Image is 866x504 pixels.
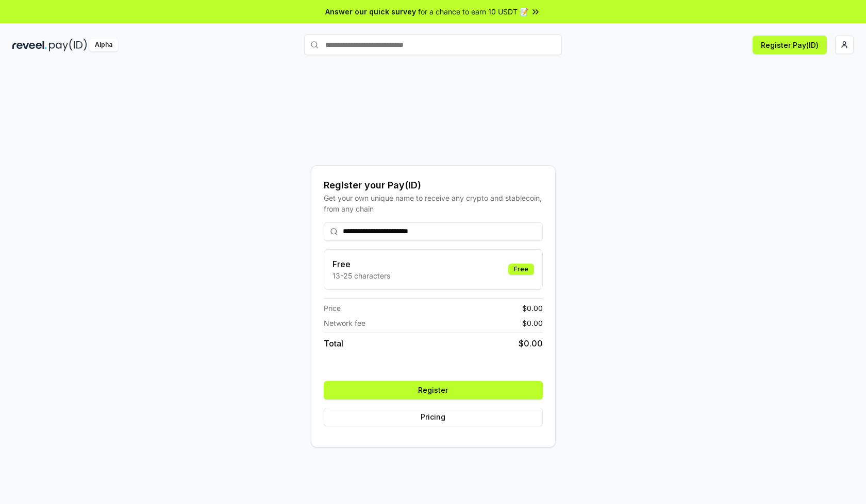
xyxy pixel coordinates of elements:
div: Alpha [89,39,118,51]
h3: Free [332,258,390,270]
img: pay_id [49,39,87,51]
div: Register your Pay(ID) [324,178,543,193]
span: Price [324,303,341,314]
span: $ 0.00 [522,318,543,328]
button: Register [324,381,543,399]
span: $ 0.00 [522,303,543,314]
span: $ 0.00 [519,337,543,350]
div: Get your own unique name to receive any crypto and stablecoin, from any chain [324,193,543,214]
img: reveel_dark [12,39,47,51]
span: Answer our quick survey [325,6,416,17]
span: Total [324,337,343,350]
p: 13-25 characters [332,270,390,281]
span: Network fee [324,318,365,328]
div: Free [508,264,534,275]
span: for a chance to earn 10 USDT 📝 [418,6,528,17]
button: Register Pay(ID) [753,36,827,54]
button: Pricing [324,408,543,426]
